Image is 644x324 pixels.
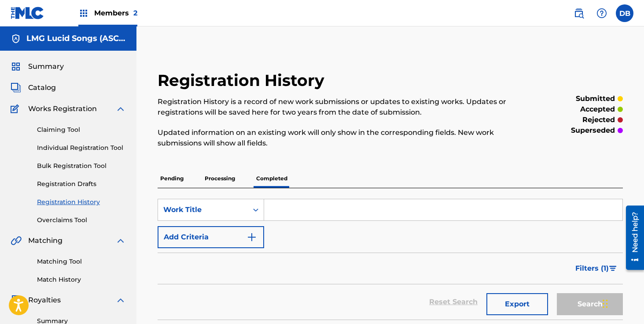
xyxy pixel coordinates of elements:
a: Overclaims Tool [37,216,126,225]
p: superseded [571,125,615,136]
img: Works Registration [11,104,22,114]
span: Catalog [28,82,56,93]
img: Royalties [11,295,21,305]
img: Summary [11,61,21,72]
form: Search Form [158,199,623,320]
div: Drag [603,290,608,317]
img: expand [115,295,126,305]
iframe: Chat Widget [600,282,644,324]
img: search [574,8,584,19]
img: help [596,8,607,19]
a: Bulk Registration Tool [37,161,126,171]
a: Registration Drafts [37,179,126,189]
div: Work Title [163,205,243,215]
img: Accounts [11,34,21,44]
img: MLC Logo [11,7,44,19]
a: Public Search [570,4,588,22]
p: accepted [580,104,615,115]
a: Matching Tool [37,257,126,266]
p: Pending [158,169,186,188]
div: User Menu [616,4,633,22]
p: Registration History is a record of new work submissions or updates to existing works. Updates or... [158,97,516,118]
img: expand [115,104,126,114]
h2: Registration History [158,71,329,90]
p: Updated information on an existing work will only show in the corresponding fields. New work subm... [158,127,516,149]
img: filter [609,266,617,271]
img: Matching [11,235,22,246]
iframe: Resource Center [619,202,644,273]
a: Individual Registration Tool [37,143,126,153]
img: Catalog [11,82,21,93]
button: Export [486,293,548,315]
div: Help [593,4,611,22]
button: Add Criteria [158,226,264,248]
h5: LMG Lucid Songs (ASCAP) [26,34,126,44]
span: Members [94,8,137,18]
a: SummarySummary [11,61,64,72]
button: Filters (1) [570,257,623,279]
span: 2 [133,9,137,17]
a: Match History [37,275,126,284]
span: Summary [28,61,64,72]
img: expand [115,235,126,246]
a: Registration History [37,197,126,207]
span: Works Registration [28,104,97,114]
img: 9d2ae6d4665cec9f34b9.svg [247,232,257,242]
p: Processing [202,169,238,188]
img: Top Rightsholders [78,8,89,19]
p: Completed [254,169,290,188]
a: CatalogCatalog [11,82,56,93]
span: Filters ( 1 ) [575,263,609,274]
span: Royalties [28,295,61,305]
span: Matching [28,235,63,246]
p: rejected [582,115,615,125]
p: submitted [576,93,615,104]
a: Claiming Tool [37,125,126,134]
